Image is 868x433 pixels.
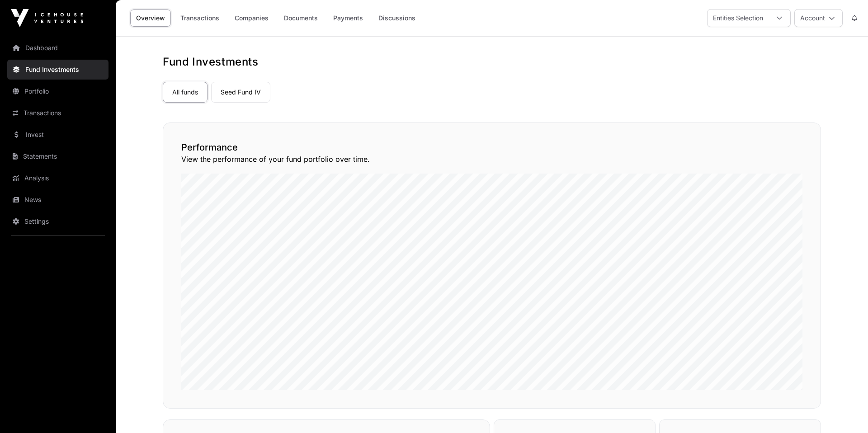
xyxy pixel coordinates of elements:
a: Payments [327,9,369,27]
a: Settings [7,212,108,231]
a: Analysis [7,168,108,188]
div: Entities Selection [708,9,769,27]
a: Dashboard [7,38,108,58]
a: Companies [229,9,274,27]
a: Documents [278,9,324,27]
a: Seed Fund IV [211,82,270,103]
a: All funds [163,82,208,103]
a: Transactions [7,103,108,123]
a: Transactions [175,9,225,27]
a: Invest [7,125,108,145]
a: Discussions [373,9,421,27]
a: Statements [7,146,108,166]
h1: Fund Investments [163,55,821,69]
iframe: Chat Widget [823,390,868,433]
a: Fund Investments [7,60,108,80]
p: View the performance of your fund portfolio over time. [181,154,802,165]
h2: Performance [181,141,802,154]
a: Portfolio [7,81,108,101]
img: Icehouse Ventures Logo [11,9,83,27]
button: Account [794,9,843,27]
a: News [7,190,108,210]
a: Overview [130,9,171,27]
